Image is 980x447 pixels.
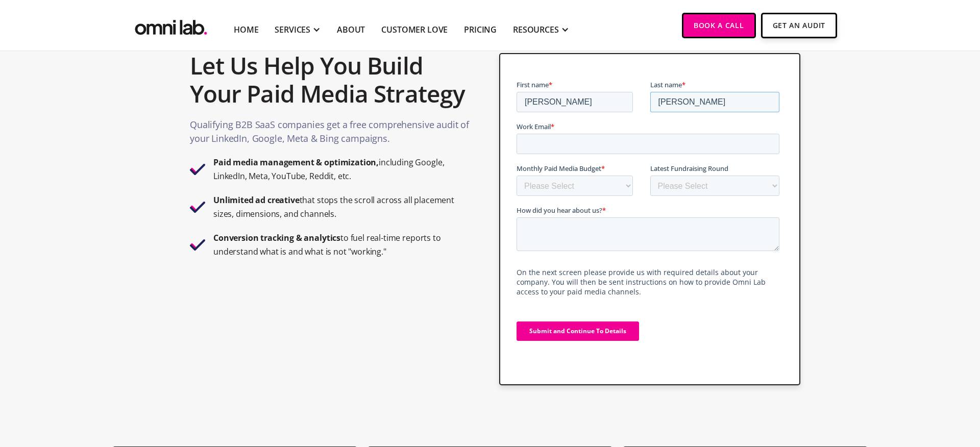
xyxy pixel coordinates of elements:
[275,23,310,36] div: SERVICES
[517,80,783,359] iframe: Form 0
[213,232,340,243] strong: Conversion tracking & analytics
[381,23,448,36] a: Customer Love
[213,194,300,206] strong: Unlimited ad creative
[190,118,471,151] p: Qualifying B2B SaaS companies get a free comprehensive audit of your LinkedIn, Google, Meta & Bin...
[213,157,379,168] strong: Paid media management & optimization,
[213,194,454,219] strong: that stops the scroll across all placement sizes, dimensions, and channels.
[190,46,471,113] h2: Let Us Help You Build Your Paid Media Strategy
[133,13,209,38] img: Omni Lab: B2B SaaS Demand Generation Agency
[682,13,756,38] a: Book a Call
[234,23,258,36] a: Home
[464,23,497,36] a: Pricing
[796,329,980,447] iframe: Chat Widget
[337,23,365,36] a: About
[133,13,209,38] a: home
[513,23,559,36] div: RESOURCES
[761,13,837,38] a: Get An Audit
